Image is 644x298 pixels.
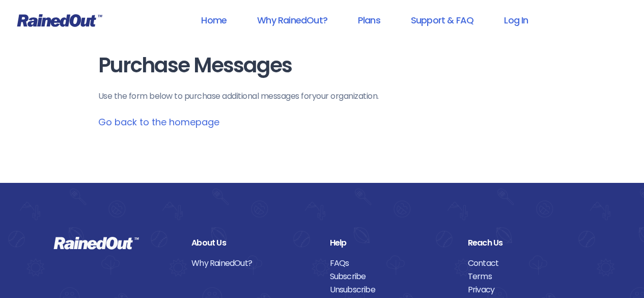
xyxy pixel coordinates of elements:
a: Privacy [468,283,591,296]
a: Subscribe [330,270,453,283]
a: Unsubscribe [330,283,453,296]
a: Home [188,9,240,32]
a: Log In [491,9,541,32]
a: Support & FAQ [398,9,487,32]
h1: Purchase Messages [98,54,546,77]
div: Reach Us [468,236,591,250]
a: Why RainedOut? [191,257,314,270]
a: Plans [345,9,394,32]
p: Use the form below to purchase additional messages for your organization . [98,90,546,102]
a: Terms [468,270,591,283]
a: Why RainedOut? [244,9,341,32]
a: Go back to the homepage [98,116,219,128]
a: Contact [468,257,591,270]
a: FAQs [330,257,453,270]
div: Help [330,236,453,250]
div: About Us [191,236,314,250]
